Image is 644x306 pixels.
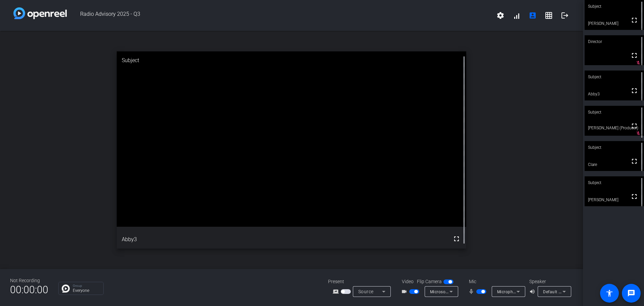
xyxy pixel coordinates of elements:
mat-icon: fullscreen [630,157,638,165]
div: Subject [585,71,644,83]
span: 00:00:00 [10,281,48,298]
mat-icon: fullscreen [630,122,638,130]
span: Source [358,289,374,294]
mat-icon: settings [496,11,504,19]
mat-icon: videocam_outline [401,288,409,296]
p: Group [73,284,100,288]
div: Subject [585,176,644,189]
mat-icon: accessibility [605,289,613,297]
p: Everyone [73,289,100,293]
div: Subject [585,106,644,119]
div: Not Recording [10,277,48,284]
div: Speaker [529,278,570,285]
span: Video [402,278,414,285]
mat-icon: fullscreen [630,51,638,59]
mat-icon: mic_none [468,288,476,296]
span: Radio Advisory 2025 - Q3 [67,7,492,24]
div: Subject [585,141,644,154]
span: Flip Camera [417,278,442,285]
span: Microsoft® LifeCam Studio(TM) (045e:0811) [430,289,518,294]
mat-icon: fullscreen [630,87,638,95]
mat-icon: fullscreen [630,192,638,201]
span: Default - Speakers (Realtek(R) Audio) [543,289,615,294]
mat-icon: fullscreen [452,235,461,243]
img: white-gradient.svg [13,7,67,19]
span: Microphone Array (Realtek(R) Audio) [497,289,569,294]
div: Director [585,35,644,48]
div: Mic [462,278,529,285]
mat-icon: account_box [529,11,537,19]
img: Chat Icon [62,285,70,293]
mat-icon: fullscreen [630,16,638,24]
div: Present [328,278,395,285]
button: signal_cellular_alt [508,7,525,24]
mat-icon: screen_share_outline [333,288,341,296]
mat-icon: logout [561,11,569,19]
mat-icon: volume_up [529,288,537,296]
div: Subject [117,51,467,70]
mat-icon: message [627,289,635,297]
mat-icon: grid_on [545,11,553,19]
